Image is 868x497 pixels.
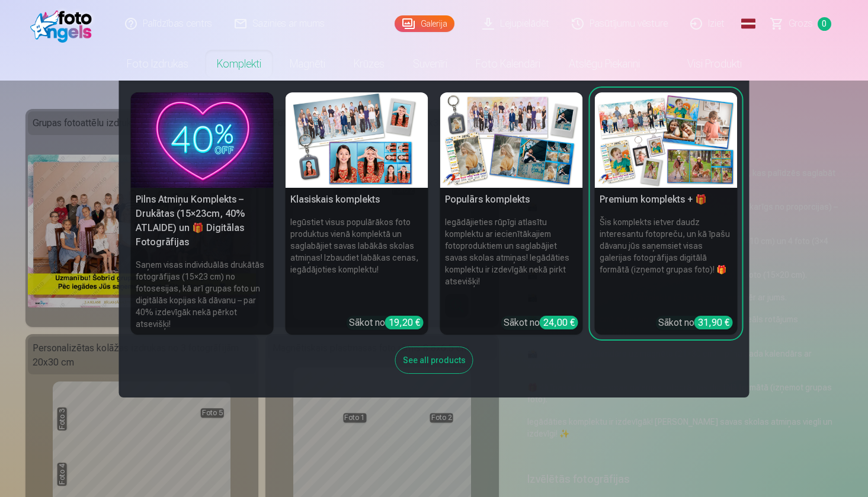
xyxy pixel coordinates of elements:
[440,211,583,311] h6: Iegādājieties rūpīgi atlasītu komplektu ar iecienītākajiem fotoproduktiem un saglabājiet savas sk...
[789,17,813,31] span: Grozs
[131,92,274,335] a: Pilns Atmiņu Komplekts – Drukātas (15×23cm, 40% ATLAIDE) un 🎁 Digitālas Fotogrāfijas Pilns Atmiņu...
[595,92,738,335] a: Premium komplekts + 🎁 Premium komplekts + 🎁Šis komplekts ietver daudz interesantu fotopreču, un k...
[30,5,98,43] img: /fa1
[440,188,583,211] h5: Populārs komplekts
[286,92,428,188] img: Klasiskais komplekts
[555,47,654,81] a: Atslēgu piekariņi
[694,316,733,329] div: 31,90 €
[395,353,473,365] a: See all products
[276,47,339,81] a: Magnēti
[131,188,274,254] h5: Pilns Atmiņu Komplekts – Drukātas (15×23cm, 40% ATLAIDE) un 🎁 Digitālas Fotogrāfijas
[339,47,399,81] a: Krūzes
[131,254,274,335] h6: Saņem visas individuālās drukātās fotogrāfijas (15×23 cm) no fotosesijas, kā arī grupas foto un d...
[395,15,454,32] a: Galerija
[818,17,831,31] span: 0
[286,211,428,311] h6: Iegūstiet visus populārākos foto produktus vienā komplektā un saglabājiet savas labākās skolas at...
[286,92,428,335] a: Klasiskais komplektsKlasiskais komplektsIegūstiet visus populārākos foto produktus vienā komplekt...
[203,47,276,81] a: Komplekti
[462,47,555,81] a: Foto kalendāri
[113,47,203,81] a: Foto izdrukas
[131,92,274,188] img: Pilns Atmiņu Komplekts – Drukātas (15×23cm, 40% ATLAIDE) un 🎁 Digitālas Fotogrāfijas
[395,347,473,374] div: See all products
[399,47,462,81] a: Suvenīri
[658,316,733,330] div: Sākot no
[385,316,424,329] div: 19,20 €
[504,316,578,330] div: Sākot no
[595,92,738,188] img: Premium komplekts + 🎁
[286,188,428,211] h5: Klasiskais komplekts
[349,316,424,330] div: Sākot no
[440,92,583,188] img: Populārs komplekts
[595,188,738,211] h5: Premium komplekts + 🎁
[595,211,738,311] h6: Šis komplekts ietver daudz interesantu fotopreču, un kā īpašu dāvanu jūs saņemsiet visas galerija...
[540,316,578,329] div: 24,00 €
[440,92,583,335] a: Populārs komplektsPopulārs komplektsIegādājieties rūpīgi atlasītu komplektu ar iecienītākajiem fo...
[654,47,756,81] a: Visi produkti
